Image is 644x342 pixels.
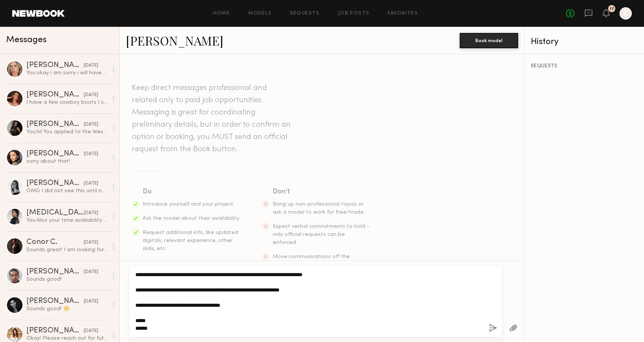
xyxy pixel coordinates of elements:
div: [PERSON_NAME] [26,62,84,69]
span: Request additional info, like updated digitals, relevant experience, other skills, etc. [143,230,238,251]
div: [DATE] [84,268,98,276]
div: sorry about that! [26,158,108,165]
div: [DATE] [84,121,98,128]
span: Bring up non-professional topics or ask a model to work for free/trade. [273,202,365,215]
div: [MEDICAL_DATA][PERSON_NAME] [26,209,84,217]
div: [PERSON_NAME] [26,150,84,158]
a: Book model [460,37,518,43]
div: OMG I did not see this until now…. I for some reason never get notifications for messages on this... [26,187,108,195]
span: Messages [6,36,47,44]
div: [PERSON_NAME] [26,268,84,276]
a: Favorites [388,11,418,16]
div: [DATE] [84,180,98,187]
div: [DATE] [84,62,98,69]
div: [DATE] [84,92,98,99]
div: [PERSON_NAME] [26,180,84,187]
div: [PERSON_NAME] [26,327,84,335]
div: History [531,38,638,46]
header: Keep direct messages professional and related only to paid job opportunities. Messaging is great ... [132,82,293,155]
div: [DATE] [84,239,98,246]
div: [DATE] [84,327,98,335]
div: Do [143,187,241,197]
div: [PERSON_NAME] [26,121,84,128]
a: Requests [290,11,320,16]
a: Models [248,11,272,16]
div: [DATE] [84,298,98,305]
span: Move communications off the platform. [273,254,350,267]
a: Job Posts [338,11,370,16]
span: Expect verbal commitments to hold - only official requests can be enforced. [273,224,369,245]
div: Conor C. [26,239,84,246]
div: You: hi! You applied to the Western Jewelry Lifestyle campaign! I just wanted to make sure you sa... [26,128,108,136]
div: Don’t [273,187,371,197]
div: [PERSON_NAME] [26,91,84,99]
div: [DATE] [84,151,98,158]
a: [PERSON_NAME] [126,32,223,49]
div: [PERSON_NAME] [26,298,84,305]
span: Introduce yourself and your project. [143,202,234,207]
div: Sounds good! ☺️ [26,305,108,313]
div: REQUESTS [531,64,638,69]
div: You: okay i am sorry i will have to go a different direction [26,69,108,77]
div: [DATE] [84,209,98,217]
div: Sounds good! [26,276,108,283]
div: 17 [610,7,614,11]
div: I have a few cowboy boots I can bring! and my rate is 100/h ♥️ [26,99,108,106]
div: Sounds great! I am looking forward to it [26,246,108,254]
div: Okay! Please reach out for future Projects too. Thanks! [26,335,108,342]
span: Ask the model about their availability. [143,216,240,221]
a: K [620,7,632,20]
a: Home [213,11,230,16]
div: You: Also your time availability so I can book time slot for location! [26,217,108,224]
button: Book model [460,33,518,48]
